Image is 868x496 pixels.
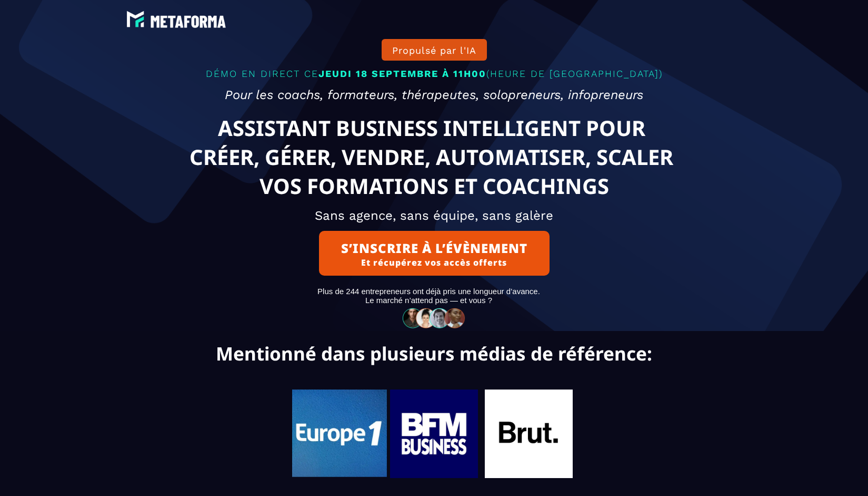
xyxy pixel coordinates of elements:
img: 704b97603b3d89ec847c04719d9c8fae_221.jpg [485,390,573,478]
span: JEUDI 18 SEPTEMBRE À 11H00 [318,68,486,79]
h2: Sans agence, sans équipe, sans galère [105,203,763,228]
p: DÉMO EN DIRECT CE (HEURE DE [GEOGRAPHIC_DATA]) [105,65,763,82]
img: 0554b7621dbcc23f00e47a6d4a67910b_Capture_d%E2%80%99e%CC%81cran_2025-06-07_a%CC%80_08.10.48.png [292,390,387,477]
h2: Pour les coachs, formateurs, thérapeutes, solopreneurs, infopreneurs [105,82,763,108]
button: Propulsé par l'IA [382,39,487,61]
button: S’INSCRIRE À L’ÉVÈNEMENTEt récupérez vos accès offerts [319,231,550,276]
text: Mentionné dans plusieurs médias de référence: [8,341,860,368]
text: Plus de 244 entrepreneurs ont déjà pris une longueur d’avance. Le marché n’attend pas — et vous ? [95,284,763,307]
img: e6894688e7183536f91f6cf1769eef69_LOGO_BLANC.png [124,8,229,31]
text: ASSISTANT BUSINESS INTELLIGENT POUR CRÉER, GÉRER, VENDRE, AUTOMATISER, SCALER VOS FORMATIONS ET C... [154,111,714,203]
img: b7f71f5504ea002da3ba733e1ad0b0f6_119.jpg [390,390,478,478]
img: 32586e8465b4242308ef789b458fc82f_community-people.png [400,307,469,329]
